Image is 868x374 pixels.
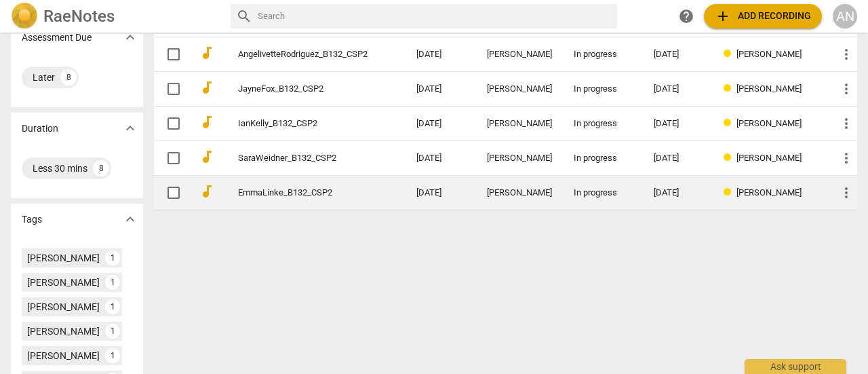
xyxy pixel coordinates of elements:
[199,79,215,96] span: audiotrack
[487,84,552,94] div: [PERSON_NAME]
[120,209,140,229] button: Show more
[724,118,736,128] span: Review status: in progress
[199,149,215,165] span: audiotrack
[736,49,802,59] span: [PERSON_NAME]
[704,4,822,29] button: Upload
[724,153,736,163] span: Review status: in progress
[654,50,702,60] div: [DATE]
[199,45,215,61] span: audiotrack
[33,162,87,175] div: Less 30 mins
[238,119,368,129] a: IanKelly_B132_CSP2
[406,107,476,141] td: [DATE]
[258,5,612,27] input: Search
[105,324,120,339] div: 1
[678,8,694,24] span: help
[120,118,140,138] button: Show more
[736,153,802,163] span: [PERSON_NAME]
[574,84,632,94] div: In progress
[236,8,252,24] span: search
[838,81,854,97] span: more_vert
[574,50,632,60] div: In progress
[27,276,100,289] div: [PERSON_NAME]
[120,27,140,48] button: Show more
[674,4,698,29] a: Help
[199,183,215,200] span: audiotrack
[238,188,368,198] a: EmmaLinke_B132_CSP2
[838,46,854,62] span: more_vert
[406,37,476,72] td: [DATE]
[60,69,77,86] div: 8
[838,150,854,166] span: more_vert
[33,71,55,84] div: Later
[93,160,109,176] div: 8
[736,83,802,94] span: [PERSON_NAME]
[487,153,552,164] div: [PERSON_NAME]
[43,7,115,26] h2: RaeNotes
[22,121,58,136] p: Duration
[715,8,811,24] span: Add recording
[487,188,552,198] div: [PERSON_NAME]
[122,29,138,45] span: expand_more
[654,119,702,129] div: [DATE]
[838,115,854,132] span: more_vert
[736,187,802,198] span: [PERSON_NAME]
[715,8,731,24] span: add
[238,153,368,164] a: SaraWeidner_B132_CSP2
[736,118,802,128] span: [PERSON_NAME]
[574,153,632,164] div: In progress
[724,187,736,198] span: Review status: in progress
[574,188,632,198] div: In progress
[406,176,476,210] td: [DATE]
[724,83,736,94] span: Review status: in progress
[199,114,215,130] span: audiotrack
[654,188,702,198] div: [DATE]
[122,211,138,227] span: expand_more
[27,324,100,338] div: [PERSON_NAME]
[105,299,120,314] div: 1
[487,119,552,129] div: [PERSON_NAME]
[11,3,38,30] img: Logo
[105,275,120,290] div: 1
[238,50,368,60] a: AngelivetteRodriguez_B132_CSP2
[22,212,42,227] p: Tags
[27,300,100,314] div: [PERSON_NAME]
[654,84,702,94] div: [DATE]
[27,349,100,362] div: [PERSON_NAME]
[406,141,476,176] td: [DATE]
[487,50,552,60] div: [PERSON_NAME]
[122,120,138,136] span: expand_more
[838,185,854,201] span: more_vert
[654,153,702,164] div: [DATE]
[574,119,632,129] div: In progress
[22,31,92,45] p: Assessment Due
[27,251,100,265] div: [PERSON_NAME]
[238,84,368,94] a: JayneFox_B132_CSP2
[11,3,220,30] a: LogoRaeNotes
[105,250,120,265] div: 1
[745,359,846,374] div: Ask support
[406,72,476,107] td: [DATE]
[833,4,857,29] button: AN
[724,49,736,59] span: Review status: in progress
[105,348,120,363] div: 1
